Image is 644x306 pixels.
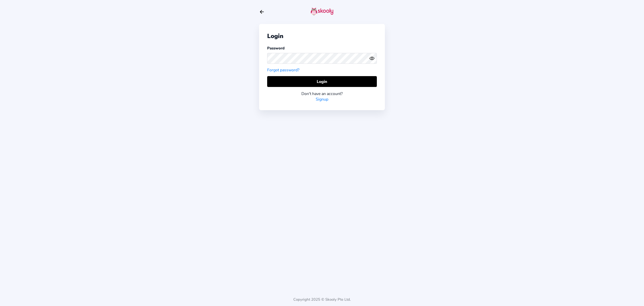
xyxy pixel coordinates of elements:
[267,46,285,51] label: Password
[267,91,377,97] div: Don't have an account?
[369,56,377,61] button: eye outlineeye off outline
[267,32,377,40] div: Login
[267,67,299,73] a: Forgot password?
[267,76,377,87] button: Login
[311,7,333,15] img: skooly-logo.png
[316,97,328,102] a: Signup
[369,56,375,61] ion-icon: eye outline
[259,9,265,15] button: arrow back outline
